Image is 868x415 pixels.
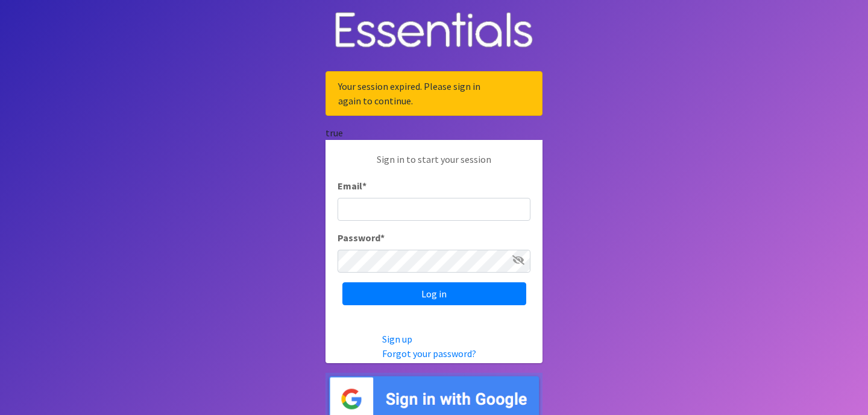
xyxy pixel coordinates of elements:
abbr: required [362,180,366,192]
div: Your session expired. Please sign in again to continue. [325,71,542,116]
input: Log in [342,282,526,305]
label: Email [338,179,366,193]
p: Sign in to start your session [338,152,530,179]
abbr: required [380,232,385,244]
div: true [325,125,542,140]
label: Password [338,230,385,245]
a: Sign up [382,333,412,345]
a: Forgot your password? [382,347,476,360]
